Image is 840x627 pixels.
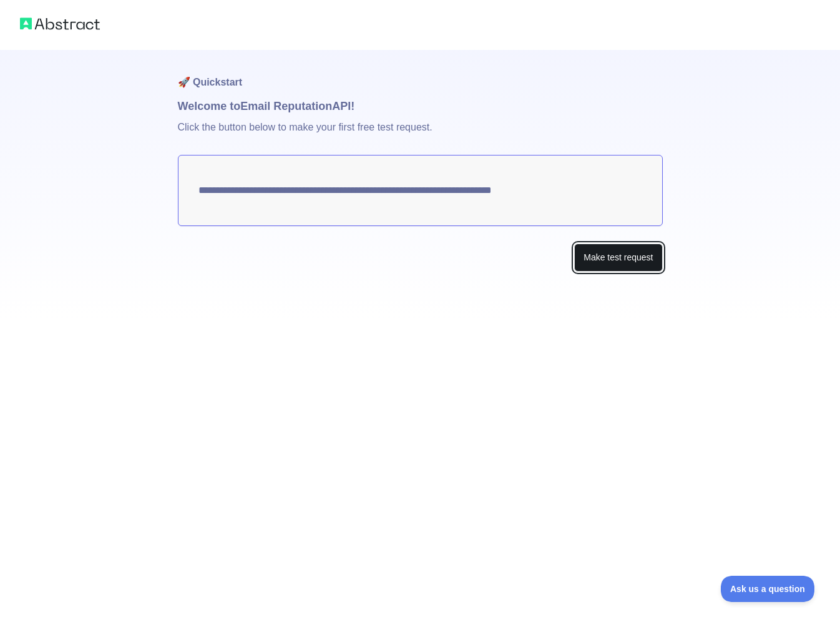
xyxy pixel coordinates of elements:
[178,115,663,155] p: Click the button below to make your first free test request.
[721,576,815,602] iframe: Toggle Customer Support
[178,97,663,115] h1: Welcome to Email Reputation API!
[574,244,662,272] button: Make test request
[178,50,663,97] h1: 🚀 Quickstart
[20,15,100,32] img: Abstract logo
